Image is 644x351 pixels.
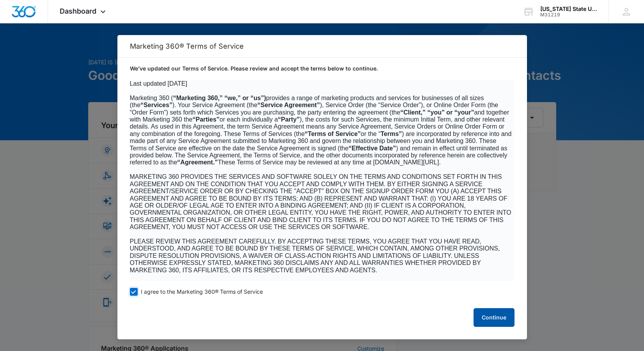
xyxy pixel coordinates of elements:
span: I agree to the Marketing 360® Terms of Service [141,288,263,296]
b: “Agreement.” [177,159,218,166]
div: account id [540,12,597,18]
b: “Parties” [192,116,219,123]
span: Dashboard [60,7,96,15]
b: “Service Agreement” [257,102,320,108]
span: Marketing 360 ( provides a range of marketing products and services for businesses of all sizes (... [130,95,512,166]
b: “Effective Date” [348,145,396,152]
b: “Party” [278,116,300,123]
p: We’ve updated our Terms of Service. Please review and accept the terms below to continue. [130,65,514,72]
b: “Marketing 360,” “we,” or “us”) [173,95,266,101]
span: Last updated [DATE] [130,80,187,87]
button: Continue [474,308,514,327]
h2: Marketing 360® Terms of Service [130,42,514,50]
b: Terms” [381,131,402,137]
div: account name [540,6,597,12]
b: “Services” [140,102,172,108]
span: MARKETING 360 PROVIDES THE SERVICES AND SOFTWARE SOLELY ON THE TERMS AND CONDITIONS SET FORTH IN ... [130,173,511,230]
b: “Terms of Service” [305,131,361,137]
span: PLEASE REVIEW THIS AGREEMENT CAREFULLY. BY ACCEPTING THESE TERMS, YOU AGREE THAT YOU HAVE READ, U... [130,238,500,273]
b: “Client,” “you” or “your” [400,109,474,116]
